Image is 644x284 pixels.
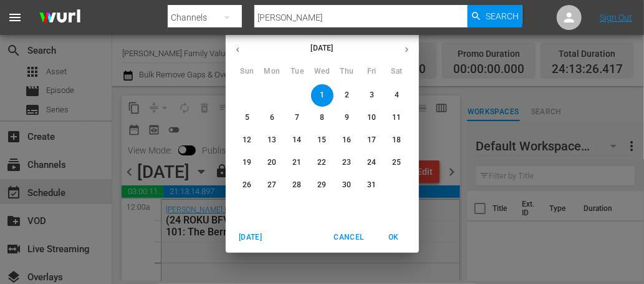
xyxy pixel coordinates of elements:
[311,174,334,197] button: 29
[270,112,274,123] p: 6
[336,107,358,129] button: 9
[292,135,301,145] p: 14
[367,180,376,190] p: 31
[311,152,334,174] button: 22
[261,152,284,174] button: 20
[317,180,326,190] p: 29
[236,66,259,78] span: Sun
[292,180,301,190] p: 28
[261,107,284,129] button: 6
[342,157,351,168] p: 23
[374,227,414,248] button: OK
[361,152,383,174] button: 24
[267,157,276,168] p: 20
[600,12,632,22] a: Sign Out
[370,90,374,100] p: 3
[367,112,376,123] p: 10
[386,107,408,129] button: 11
[345,90,349,100] p: 2
[379,231,409,244] span: OK
[236,174,259,197] button: 26
[250,42,395,54] p: [DATE]
[267,135,276,145] p: 13
[261,66,284,78] span: Mon
[286,174,309,197] button: 28
[386,129,408,152] button: 18
[342,135,351,145] p: 16
[361,66,383,78] span: Fri
[317,135,326,145] p: 15
[392,157,401,168] p: 25
[236,129,259,152] button: 12
[392,135,401,145] p: 18
[336,129,358,152] button: 16
[231,227,271,248] button: [DATE]
[30,3,90,32] img: ans4CAIJ8jUAAAAAAAAAAAAAAAAAAAAAAAAgQb4GAAAAAAAAAAAAAAAAAAAAAAAAJMjXAAAAAAAAAAAAAAAAAAAAAAAAgAT5G...
[267,180,276,190] p: 27
[261,174,284,197] button: 27
[311,107,334,129] button: 8
[320,90,324,100] p: 1
[317,157,326,168] p: 22
[367,135,376,145] p: 17
[286,107,309,129] button: 7
[486,5,519,27] span: Search
[243,157,251,168] p: 19
[7,10,22,25] span: menu
[245,112,249,123] p: 5
[243,135,251,145] p: 12
[386,66,408,78] span: Sat
[336,174,358,197] button: 30
[395,90,399,100] p: 4
[311,66,334,78] span: Wed
[292,157,301,168] p: 21
[361,84,383,107] button: 3
[386,152,408,174] button: 25
[336,66,358,78] span: Thu
[334,231,363,244] span: Cancel
[286,66,309,78] span: Tue
[386,84,408,107] button: 4
[261,129,284,152] button: 13
[236,231,266,244] span: [DATE]
[361,174,383,197] button: 31
[236,107,259,129] button: 5
[336,152,358,174] button: 23
[361,107,383,129] button: 10
[286,129,309,152] button: 14
[336,84,358,107] button: 2
[236,152,259,174] button: 19
[392,112,401,123] p: 11
[243,180,251,190] p: 26
[367,157,376,168] p: 24
[286,152,309,174] button: 21
[329,227,368,248] button: Cancel
[361,129,383,152] button: 17
[345,112,349,123] p: 9
[342,180,351,190] p: 30
[295,112,299,123] p: 7
[311,129,334,152] button: 15
[311,84,334,107] button: 1
[320,112,324,123] p: 8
